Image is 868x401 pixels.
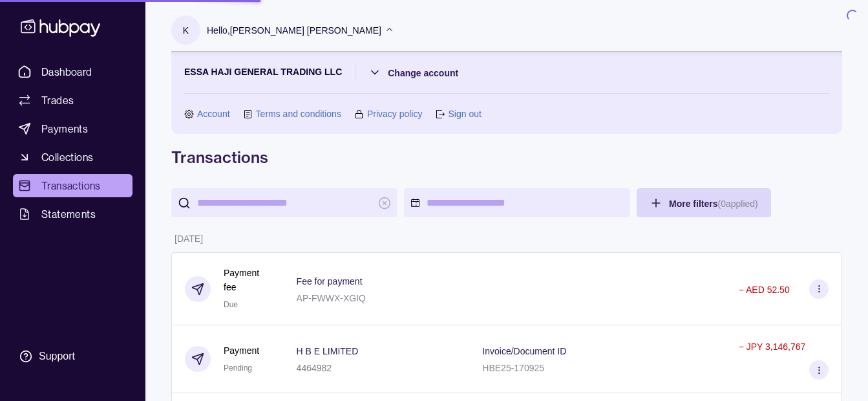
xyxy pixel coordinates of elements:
button: More filters(0applied) [637,188,771,217]
a: Statements [13,202,132,226]
span: Dashboard [41,64,92,80]
p: Payment [224,343,259,358]
p: HBE25-170925 [482,363,544,373]
p: − AED 52.50 [739,285,790,295]
a: Privacy policy [367,107,423,121]
span: Statements [41,206,96,222]
span: Pending [224,363,252,373]
h1: Transactions [171,147,842,168]
p: − JPY 3,146,767 [739,341,806,352]
p: ESSA HAJI GENERAL TRADING LLC [184,65,342,80]
span: Payments [41,121,88,136]
p: AP-FWWX-XGIQ [297,293,366,303]
p: Invoice/Document ID [482,346,566,356]
a: Support [13,343,132,370]
a: Account [197,107,230,121]
span: Due [224,300,238,309]
span: Transactions [41,178,101,193]
p: ( 0 applied) [717,199,757,209]
a: Dashboard [13,60,132,83]
p: [DATE] [175,233,203,244]
span: More filters [669,199,758,209]
div: Support [39,349,75,363]
a: Collections [13,146,132,169]
input: search [197,188,372,217]
a: Terms and conditions [256,107,341,121]
p: 4464982 [297,363,332,373]
a: Transactions [13,174,132,197]
span: Trades [41,92,74,108]
p: H B E LIMITED [297,346,359,356]
a: Sign out [448,107,481,121]
a: Payments [13,117,132,140]
p: Payment fee [224,266,271,294]
a: Trades [13,89,132,112]
span: Change account [388,68,458,78]
p: Fee for payment [297,276,363,287]
span: Collections [41,149,93,165]
p: K [183,23,189,38]
p: Hello, [PERSON_NAME] [PERSON_NAME] [207,23,381,38]
button: Change account [368,65,458,80]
